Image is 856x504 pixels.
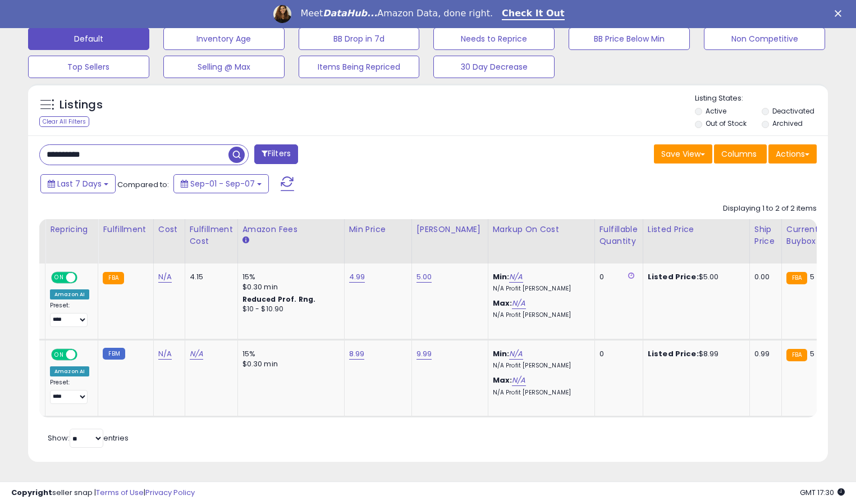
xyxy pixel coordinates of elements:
[648,271,699,282] b: Listed Price:
[242,282,336,292] div: $0.30 min
[754,349,773,359] div: 0.99
[768,144,817,164] button: Actions
[786,224,844,247] div: Current Buybox Price
[163,56,285,78] button: Selling @ Max
[654,144,712,164] button: Save View
[242,272,336,282] div: 15%
[158,271,172,283] a: N/A
[103,272,123,284] small: FBA
[254,144,298,164] button: Filters
[493,298,512,308] b: Max:
[648,224,745,235] div: Listed Price
[190,224,233,247] div: Fulfillment Cost
[39,116,89,127] div: Clear All Filters
[242,224,340,235] div: Amazon Fees
[40,174,116,193] button: Last 7 Days
[163,28,285,50] button: Inventory Age
[190,348,203,360] a: N/A
[772,119,803,128] label: Archived
[242,359,336,369] div: $0.30 min
[416,348,432,360] a: 9.99
[28,56,149,78] button: Top Sellers
[493,389,586,397] p: N/A Profit [PERSON_NAME]
[190,272,229,282] div: 4.15
[648,348,699,359] b: Listed Price:
[721,148,757,160] span: Columns
[50,379,89,404] div: Preset:
[50,224,93,235] div: Repricing
[786,272,807,284] small: FBA
[96,487,144,498] a: Terms of Use
[103,224,148,235] div: Fulfillment
[50,302,89,327] div: Preset:
[76,350,94,360] span: OFF
[433,28,555,50] button: Needs to Reprice
[145,487,195,498] a: Privacy Policy
[158,224,180,235] div: Cost
[48,433,129,443] span: Show: entries
[512,298,525,309] a: N/A
[569,28,690,50] button: BB Price Below Min
[835,10,846,17] div: Close
[242,305,336,314] div: $10 - $10.90
[273,5,291,23] img: Profile image for Georgie
[754,224,777,247] div: Ship Price
[300,8,493,19] div: Meet Amazon Data, done right.
[103,348,125,360] small: FBM
[493,375,512,385] b: Max:
[11,487,52,498] strong: Copyright
[52,350,66,360] span: ON
[648,349,741,359] div: $8.99
[599,349,634,359] div: 0
[810,271,814,282] span: 5
[50,289,89,299] div: Amazon AI
[509,271,523,283] a: N/A
[242,235,249,246] small: Amazon Fees.
[117,179,169,190] span: Compared to:
[800,487,845,498] span: 2025-09-15 17:30 GMT
[11,488,195,498] div: seller snap | |
[723,203,817,214] div: Displaying 1 to 2 of 2 items
[493,271,510,282] b: Min:
[190,178,255,189] span: Sep-01 - Sep-07
[493,348,510,359] b: Min:
[714,144,767,164] button: Columns
[493,285,586,293] p: N/A Profit [PERSON_NAME]
[493,224,590,235] div: Markup on Cost
[59,97,103,113] h5: Listings
[704,28,825,50] button: Non Competitive
[512,375,525,386] a: N/A
[493,362,586,370] p: N/A Profit [PERSON_NAME]
[786,349,807,361] small: FBA
[502,8,565,20] a: Check It Out
[599,272,634,282] div: 0
[323,8,377,19] i: DataHub...
[488,219,594,264] th: The percentage added to the cost of goods (COGS) that forms the calculator for Min & Max prices.
[706,106,726,116] label: Active
[349,348,365,360] a: 8.99
[695,93,828,104] p: Listing States:
[349,224,407,235] div: Min Price
[509,348,523,360] a: N/A
[772,106,814,116] label: Deactivated
[493,311,586,319] p: N/A Profit [PERSON_NAME]
[810,348,814,359] span: 5
[242,349,336,359] div: 15%
[242,294,316,304] b: Reduced Prof. Rng.
[433,56,555,78] button: 30 Day Decrease
[158,348,172,360] a: N/A
[299,56,420,78] button: Items Being Repriced
[52,273,66,283] span: ON
[173,174,269,193] button: Sep-01 - Sep-07
[50,366,89,376] div: Amazon AI
[349,271,365,283] a: 4.99
[76,273,94,283] span: OFF
[28,28,149,50] button: Default
[599,224,638,247] div: Fulfillable Quantity
[299,28,420,50] button: BB Drop in 7d
[416,271,432,283] a: 5.00
[706,119,747,128] label: Out of Stock
[57,178,102,189] span: Last 7 Days
[648,272,741,282] div: $5.00
[416,224,483,235] div: [PERSON_NAME]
